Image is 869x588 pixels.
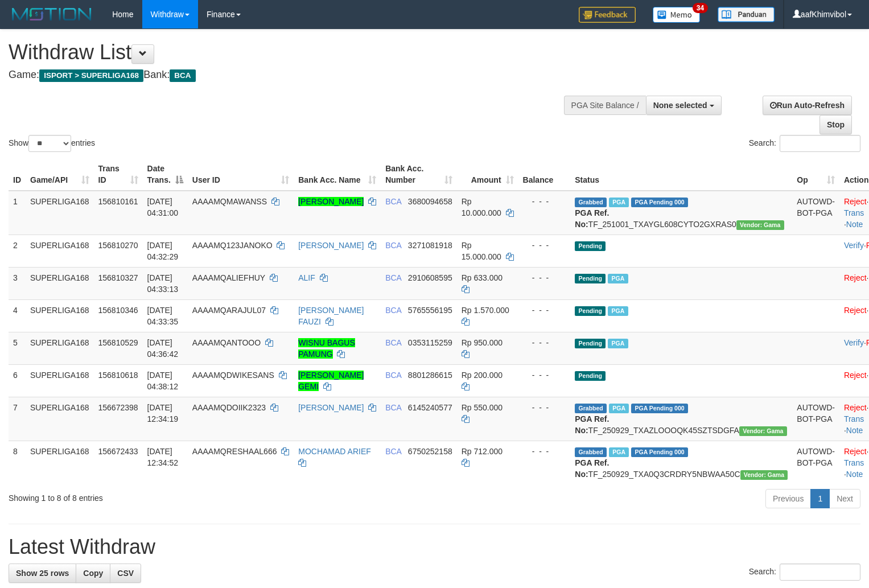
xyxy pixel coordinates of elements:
span: Marked by aafnonsreyleab [609,198,629,207]
span: AAAAMQ123JANOKO [192,241,273,250]
span: Copy 3680094658 to clipboard [408,197,452,206]
th: User ID: activate to sort column ascending [188,158,294,191]
td: TF_250929_TXA0Q3CRDRY5NBWAA50C [570,441,792,484]
td: 6 [9,364,26,397]
a: Note [846,426,863,435]
span: Vendor URL: https://trx31.1velocity.biz [740,470,788,480]
a: [PERSON_NAME] GEMI [298,371,364,391]
span: Pending [575,371,606,381]
b: PGA Ref. No: [575,414,609,435]
a: [PERSON_NAME] [298,197,364,206]
span: AAAAMQANTOOO [192,338,261,347]
span: Rp 10.000.000 [462,197,501,217]
span: Rp 550.000 [462,403,503,412]
div: - - - [523,272,566,283]
label: Search: [749,564,860,581]
td: SUPERLIGA168 [26,397,94,441]
h1: Latest Withdraw [9,536,860,558]
th: Date Trans.: activate to sort column descending [143,158,188,191]
a: Reject [844,447,867,456]
label: Show entries [9,135,95,152]
span: Rp 200.000 [462,371,503,380]
span: Rp 633.000 [462,273,503,282]
th: Op: activate to sort column ascending [792,158,839,191]
a: Next [829,489,860,508]
span: Grabbed [575,198,607,207]
b: PGA Ref. No: [575,458,609,479]
span: [DATE] 04:36:42 [147,338,179,359]
span: AAAAMQDWIKESANS [192,371,274,380]
span: Grabbed [575,447,607,457]
span: Copy 2910608595 to clipboard [408,273,452,282]
div: - - - [523,446,566,457]
th: ID [9,158,26,191]
td: 5 [9,332,26,364]
span: Marked by aafnonsreyleab [608,274,628,283]
span: 156810346 [98,306,138,315]
a: [PERSON_NAME] FAUZI [298,306,364,326]
div: - - - [523,240,566,251]
span: BCA [385,273,401,282]
span: 156810270 [98,241,138,250]
a: Verify [844,338,864,347]
td: TF_250929_TXAZLOOOQK45SZTSDGFA [570,397,792,441]
span: PGA Pending [631,404,688,413]
div: - - - [523,196,566,207]
td: 7 [9,397,26,441]
span: Marked by aafsoycanthlai [609,404,629,413]
span: Marked by aafnonsreyleab [608,339,628,348]
th: Trans ID: activate to sort column ascending [94,158,143,191]
span: Copy 5765556195 to clipboard [408,306,452,315]
span: AAAAMQMAWANSS [192,197,267,206]
span: Copy 8801286615 to clipboard [408,371,452,380]
span: [DATE] 04:33:13 [147,273,179,294]
div: - - - [523,305,566,316]
span: 156810327 [98,273,138,282]
span: Vendor URL: https://trx31.1velocity.biz [739,426,787,436]
img: MOTION_logo.png [9,6,95,23]
div: Showing 1 to 8 of 8 entries [9,488,353,504]
span: [DATE] 04:32:29 [147,241,179,261]
span: Copy 6750252158 to clipboard [408,447,452,456]
span: Vendor URL: https://trx31.1velocity.biz [736,220,784,230]
a: Stop [819,115,852,134]
span: Marked by aafsoycanthlai [609,447,629,457]
a: Run Auto-Refresh [763,96,852,115]
span: 34 [693,3,708,13]
td: SUPERLIGA168 [26,235,94,267]
a: [PERSON_NAME] [298,241,364,250]
span: Rp 712.000 [462,447,503,456]
a: Reject [844,306,867,315]
span: 156672398 [98,403,138,412]
span: AAAAMQALIEFHUY [192,273,265,282]
span: BCA [385,403,401,412]
span: Copy [83,569,103,578]
span: BCA [385,197,401,206]
span: None selected [653,101,707,110]
span: Rp 15.000.000 [462,241,501,261]
button: None selected [646,96,722,115]
a: Previous [765,489,811,508]
img: Feedback.jpg [579,7,636,23]
a: WISNU BAGUS PAMUNG [298,338,355,359]
span: Marked by aafnonsreyleab [608,306,628,316]
a: 1 [810,489,830,508]
td: SUPERLIGA168 [26,299,94,332]
span: Rp 1.570.000 [462,306,509,315]
span: Pending [575,241,606,251]
span: Pending [575,306,606,316]
span: CSV [117,569,134,578]
span: AAAAMQRESHAAL666 [192,447,277,456]
span: Copy 0353115259 to clipboard [408,338,452,347]
td: 8 [9,441,26,484]
a: Show 25 rows [9,564,76,583]
td: 3 [9,267,26,299]
td: AUTOWD-BOT-PGA [792,397,839,441]
a: Reject [844,403,867,412]
div: - - - [523,402,566,413]
th: Balance [518,158,571,191]
a: Verify [844,241,864,250]
a: [PERSON_NAME] [298,403,364,412]
span: BCA [170,69,195,82]
span: Pending [575,339,606,348]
